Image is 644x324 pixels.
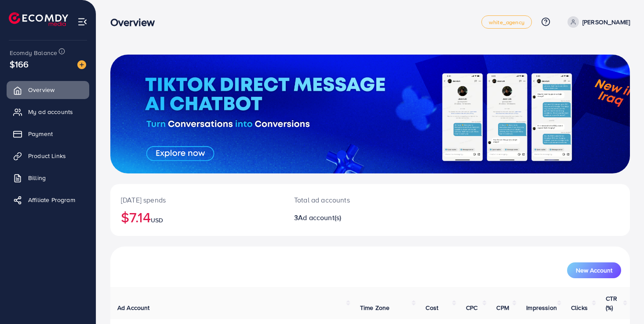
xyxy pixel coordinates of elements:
[28,85,55,94] span: Overview
[426,303,438,312] span: Cost
[28,195,75,204] span: Affiliate Program
[28,107,73,116] span: My ad accounts
[10,48,57,57] span: Ecomdy Balance
[576,267,612,273] span: New Account
[7,169,89,187] a: Billing
[294,214,403,222] h2: 3
[607,284,637,317] iframe: Chat
[582,17,630,27] p: [PERSON_NAME]
[7,81,89,99] a: Overview
[10,58,29,70] span: $166
[481,15,532,29] a: white_agency
[77,60,86,69] img: image
[7,103,89,121] a: My ad accounts
[360,303,389,312] span: Time Zone
[77,17,87,27] img: menu
[9,12,68,26] img: logo
[121,209,273,225] h2: $7.14
[121,195,273,205] p: [DATE] spends
[526,303,557,312] span: Impression
[466,303,477,312] span: CPC
[564,16,630,28] a: [PERSON_NAME]
[571,303,588,312] span: Clicks
[298,213,341,222] span: Ad account(s)
[28,151,66,160] span: Product Links
[496,303,509,312] span: CPM
[489,19,524,25] span: white_agency
[567,262,621,278] button: New Account
[7,191,89,209] a: Affiliate Program
[606,294,617,312] span: CTR (%)
[7,147,89,165] a: Product Links
[28,173,46,182] span: Billing
[151,216,163,225] span: USD
[117,303,150,312] span: Ad Account
[7,125,89,143] a: Payment
[294,195,403,205] p: Total ad accounts
[110,16,162,29] h3: Overview
[28,129,53,138] span: Payment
